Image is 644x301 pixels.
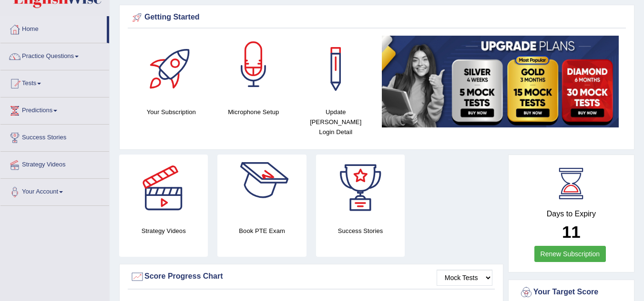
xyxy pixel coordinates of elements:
[0,125,109,148] a: Success Stories
[0,43,109,67] a: Practice Questions
[316,226,405,236] h4: Success Stories
[562,223,581,241] b: 11
[130,10,624,25] div: Getting Started
[119,226,208,236] h4: Strategy Videos
[534,246,606,262] a: Renew Subscription
[135,107,208,117] h4: Your Subscription
[130,270,492,284] div: Score Progress Chart
[0,179,109,203] a: Your Account
[382,36,619,127] img: small5.jpg
[299,107,372,137] h4: Update [PERSON_NAME] Login Detail
[217,226,306,236] h4: Book PTE Exam
[519,285,624,300] div: Your Target Score
[0,97,109,121] a: Predictions
[0,16,107,40] a: Home
[519,210,624,218] h4: Days to Expiry
[0,152,109,175] a: Strategy Videos
[0,70,109,94] a: Tests
[217,107,290,117] h4: Microphone Setup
